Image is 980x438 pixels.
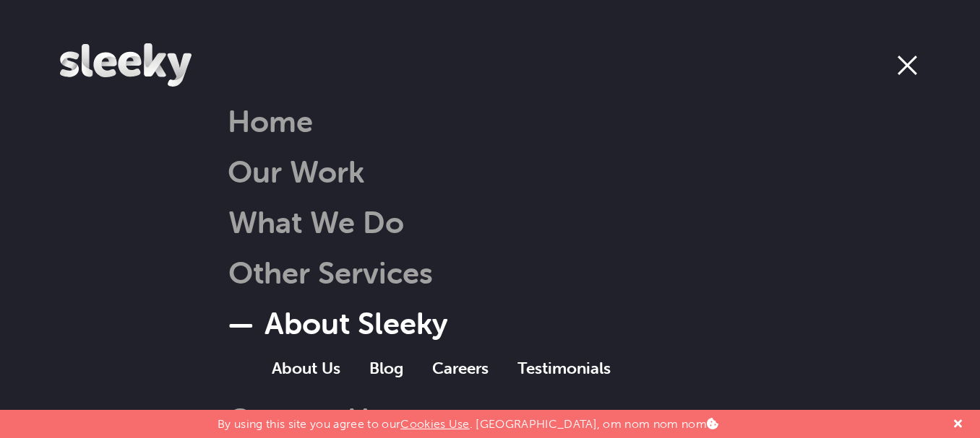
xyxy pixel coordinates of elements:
a: Blog [369,358,403,378]
a: About Sleeky [228,305,448,341]
a: Testimonials [517,358,611,378]
a: Other Services [192,254,433,291]
a: Careers [432,358,489,378]
a: Home [228,102,313,139]
a: Contact Us [228,400,383,437]
a: Cookies Use [400,417,470,431]
a: Our Work [228,153,364,190]
a: About Us [272,358,340,378]
p: By using this site you agree to our . [GEOGRAPHIC_DATA], om nom nom nom [218,410,718,431]
img: Sleeky Web Design Newcastle [60,43,192,87]
a: What We Do [192,203,404,240]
